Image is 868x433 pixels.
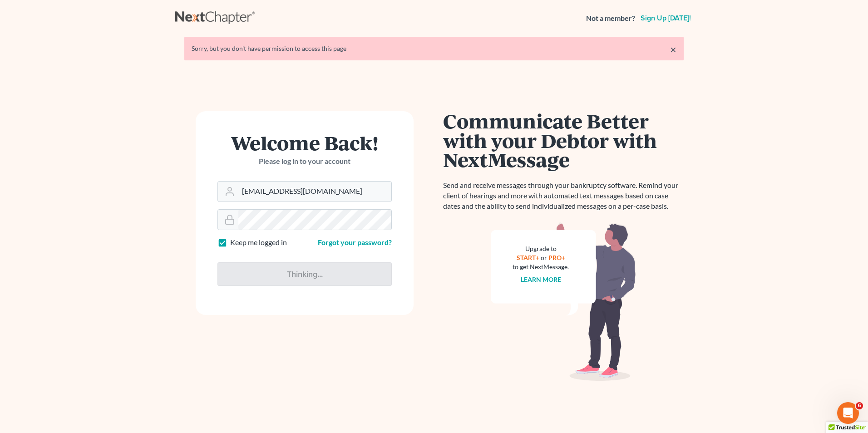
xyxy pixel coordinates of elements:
p: Send and receive messages through your bankruptcy software. Remind your client of hearings and mo... [443,180,684,212]
a: Learn more [521,276,561,283]
input: Thinking... [217,262,392,286]
div: Sorry, but you don't have permission to access this page [192,44,676,53]
a: Sign up [DATE]! [639,15,693,22]
a: PRO+ [548,254,565,261]
iframe: Intercom live chat [837,402,859,424]
img: nextmessage_bg-59042aed3d76b12b5cd301f8e5b87938c9018125f34e5fa2b7a6b67550977c72.svg [491,222,636,381]
div: to get NextMessage. [513,262,569,271]
strong: Not a member? [586,13,635,24]
div: Upgrade to [513,244,569,253]
p: Please log in to your account [217,156,392,167]
h1: Communicate Better with your Debtor with NextMessage [443,111,684,169]
span: or [541,254,547,261]
input: Email Address [238,182,391,202]
a: START+ [517,254,539,261]
label: Keep me logged in [230,237,287,248]
a: Forgot your password? [318,238,392,246]
span: 6 [856,402,863,409]
a: × [670,44,676,55]
h1: Welcome Back! [217,133,392,153]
